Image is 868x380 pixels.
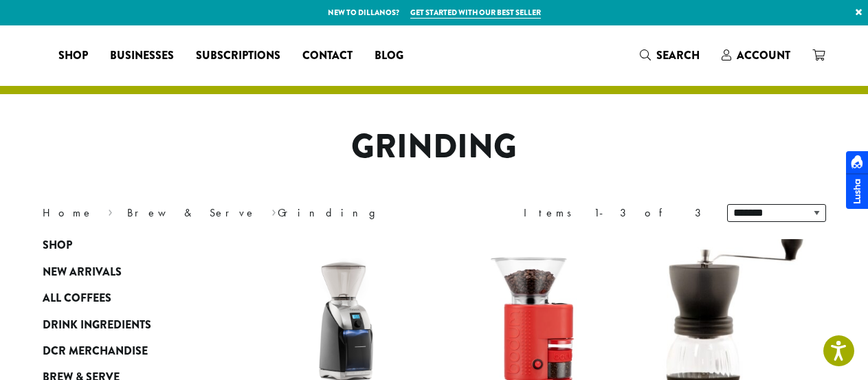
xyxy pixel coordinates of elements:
span: Contact [302,47,353,65]
span: Shop [43,237,72,254]
div: Items 1-3 of 3 [524,205,706,221]
span: › [108,200,113,221]
h1: Grinding [32,127,836,167]
span: Blog [375,47,403,65]
a: Get started with our best seller [410,7,541,19]
span: Shop [58,47,88,65]
a: New Arrivals [43,259,208,285]
a: DCR Merchandise [43,338,208,364]
a: All Coffees [43,285,208,311]
nav: Breadcrumb [43,205,414,221]
span: Businesses [110,47,174,65]
span: Search [656,47,700,63]
a: Shop [43,232,208,258]
span: New Arrivals [43,264,122,281]
a: Search [629,44,711,67]
span: All Coffees [43,290,111,307]
a: Shop [47,45,99,67]
span: Subscriptions [196,47,280,65]
a: Home [43,205,93,220]
span: Drink Ingredients [43,317,151,334]
span: Account [737,47,790,63]
span: DCR Merchandise [43,343,148,360]
a: Brew & Serve [127,205,256,220]
a: Drink Ingredients [43,311,208,337]
span: › [271,200,276,221]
